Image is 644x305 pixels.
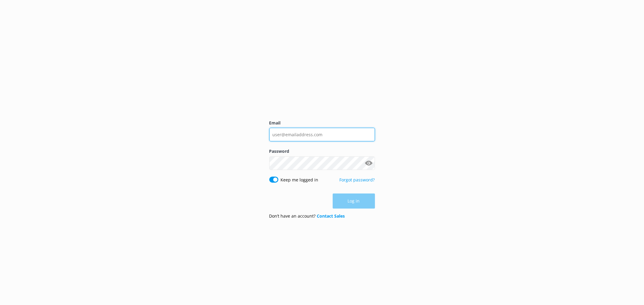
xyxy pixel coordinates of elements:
[269,148,375,155] label: Password
[317,213,345,219] a: Contact Sales
[340,177,375,183] a: Forgot password?
[269,120,375,126] label: Email
[363,157,375,169] button: Show password
[269,213,345,219] p: Don’t have an account?
[269,128,375,141] input: user@emailaddress.com
[281,177,319,183] label: Keep me logged in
